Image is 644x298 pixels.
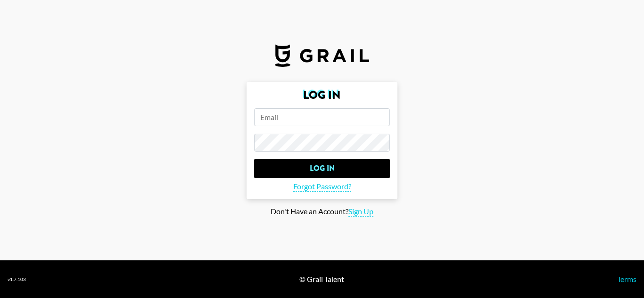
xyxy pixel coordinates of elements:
[254,89,390,101] h2: Log In
[348,207,373,217] span: Sign Up
[254,159,390,178] input: Log In
[617,274,636,283] a: Terms
[275,44,369,67] img: Grail Talent Logo
[299,274,344,284] div: © Grail Talent
[8,207,636,217] div: Don't Have an Account?
[254,108,390,126] input: Email
[8,276,26,282] div: v 1.7.103
[293,182,351,192] span: Forgot Password?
